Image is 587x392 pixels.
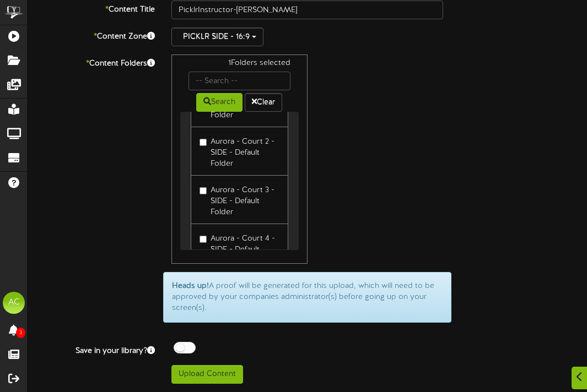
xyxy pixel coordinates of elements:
[200,230,279,266] label: Aurora - Court 4 - SIDE - Default Folder
[180,58,298,72] div: 1 Folders selected
[200,181,279,218] label: Aurora - Court 3 - SIDE - Default Folder
[19,1,163,15] label: Content Title
[171,1,443,19] input: Title of this Content
[172,282,209,290] strong: Heads up!
[200,139,207,146] input: Aurora - Court 2 - SIDE - Default Folder
[3,292,25,314] div: AC
[19,28,163,42] label: Content Zone
[19,55,163,69] label: Content Folders
[200,133,279,170] label: Aurora - Court 2 - SIDE - Default Folder
[200,187,207,194] input: Aurora - Court 3 - SIDE - Default Folder
[200,236,207,243] input: Aurora - Court 4 - SIDE - Default Folder
[245,93,282,112] button: Clear
[171,365,243,384] button: Upload Content
[163,272,451,323] div: A proof will be generated for this upload, which will need to be approved by your companies admin...
[19,342,163,357] label: Save in your library?
[16,328,25,338] span: 3
[171,28,263,46] button: PICKLR SIDE - 16:9
[196,93,243,112] button: Search
[189,72,290,90] input: -- Search --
